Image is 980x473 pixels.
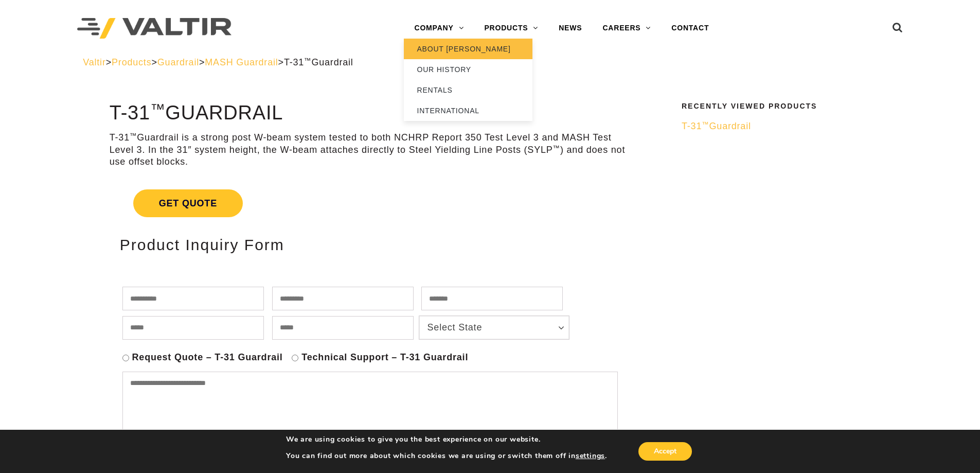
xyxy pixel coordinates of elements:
[682,121,751,131] span: T-31 Guardrail
[132,352,283,363] label: Request Quote – T-31 Guardrail
[553,144,560,152] sup: ™
[150,101,165,117] sup: ™
[638,442,692,461] button: Accept
[110,132,626,168] p: T-31 Guardrail is a strong post W-beam system tested to both NCHRP Report 350 Test Level 3 and MA...
[548,18,592,39] a: NEWS
[83,57,105,67] a: Valtir
[427,321,550,334] span: Select State
[286,451,607,461] p: You can find out more about which cookies we are using or switch them off in .
[404,59,532,80] a: OUR HISTORY
[419,316,569,339] a: Select State
[592,18,661,39] a: CAREERS
[205,57,278,67] a: MASH Guardrail
[110,177,626,230] a: Get Quote
[133,189,243,217] span: Get Quote
[130,132,137,139] sup: ™
[157,57,199,67] a: Guardrail
[304,57,311,64] sup: ™
[110,102,626,124] h1: T-31 Guardrail
[83,57,897,68] div: > > > >
[661,18,719,39] a: CONTACT
[404,39,532,59] a: ABOUT [PERSON_NAME]
[576,451,605,461] button: settings
[77,18,231,39] img: Valtir
[702,120,709,128] sup: ™
[404,18,474,39] a: COMPANY
[112,57,151,67] a: Products
[682,120,890,132] a: T-31™Guardrail
[284,57,353,67] span: T-31 Guardrail
[474,18,548,39] a: PRODUCTS
[404,100,532,121] a: INTERNATIONAL
[682,102,890,110] h2: Recently Viewed Products
[301,352,468,363] label: Technical Support – T-31 Guardrail
[404,80,532,100] a: RENTALS
[120,236,615,253] h2: Product Inquiry Form
[286,435,607,444] p: We are using cookies to give you the best experience on our website.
